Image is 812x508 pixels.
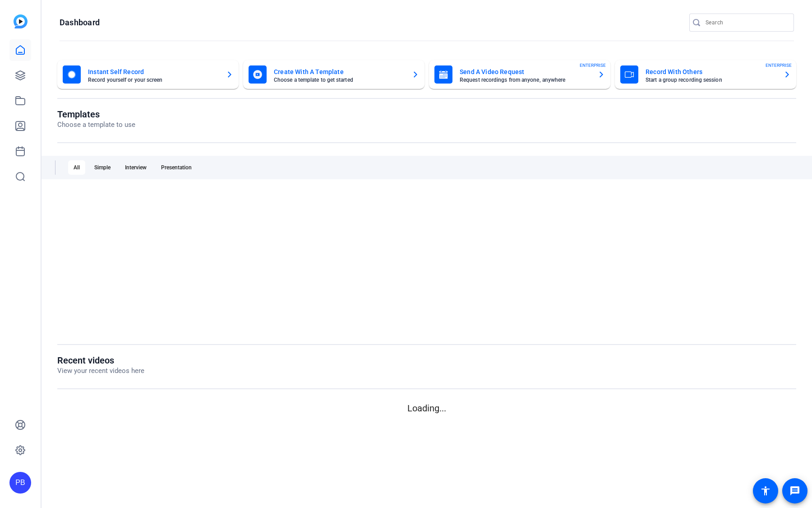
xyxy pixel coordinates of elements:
button: Send A Video RequestRequest recordings from anyone, anywhereENTERPRISE [429,60,610,89]
input: Search [706,17,787,28]
mat-card-subtitle: Start a group recording session [646,77,776,83]
mat-card-subtitle: Request recordings from anyone, anywhere [460,77,591,83]
mat-card-subtitle: Choose a template to get started [274,77,405,83]
mat-card-title: Create With A Template [274,66,405,77]
span: ENTERPRISE [766,62,792,69]
mat-card-title: Send A Video Request [460,66,591,77]
div: Simple [89,160,116,175]
div: All [68,160,85,175]
p: Loading... [57,401,796,415]
button: Create With A TemplateChoose a template to get started [243,60,424,89]
img: blue-gradient.svg [14,14,28,28]
mat-card-subtitle: Record yourself or your screen [88,77,219,83]
div: Interview [120,160,152,175]
div: PB [9,472,31,494]
button: Instant Self RecordRecord yourself or your screen [57,60,239,89]
h1: Templates [57,109,135,120]
div: Presentation [156,160,197,175]
p: View your recent videos here [57,366,144,376]
button: Record With OthersStart a group recording sessionENTERPRISE [615,60,796,89]
mat-card-title: Record With Others [646,66,776,77]
h1: Dashboard [60,17,100,28]
span: ENTERPRISE [580,62,606,69]
mat-card-title: Instant Self Record [88,66,219,77]
mat-icon: message [789,485,800,496]
mat-icon: accessibility [760,485,771,496]
h1: Recent videos [57,355,144,366]
p: Choose a template to use [57,120,135,130]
